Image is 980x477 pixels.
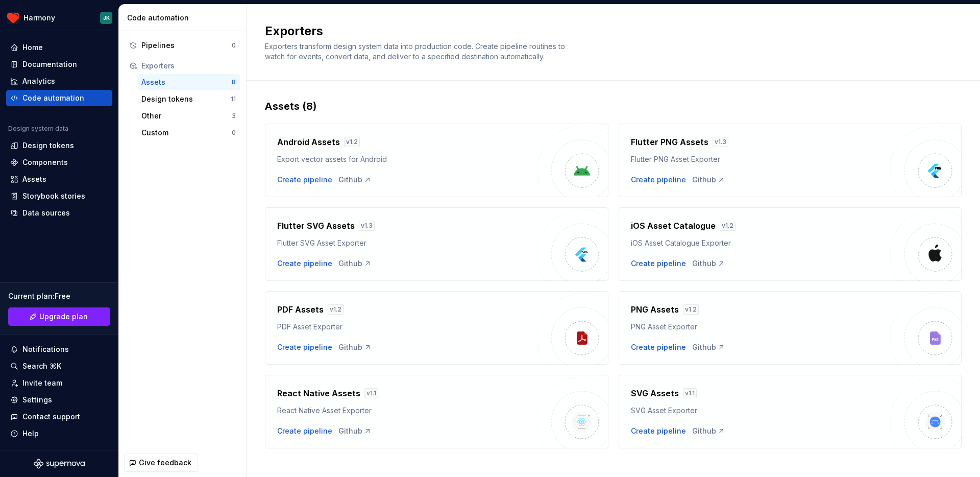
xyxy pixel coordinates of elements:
[22,428,39,439] div: Help
[39,312,88,322] span: Upgrade plan
[277,426,332,436] button: Create pipeline
[141,77,232,87] div: Assets
[338,426,372,436] a: Github
[6,154,112,171] a: Components
[631,136,708,148] h4: Flutter PNG Assets
[137,125,240,141] button: Custom0
[6,90,112,106] a: Code automation
[23,13,55,23] div: Harmony
[22,59,77,69] div: Documentation
[277,220,355,232] h4: Flutter SVG Assets
[22,344,69,354] div: Notifications
[22,208,70,218] div: Data sources
[631,258,686,269] button: Create pipeline
[2,7,116,29] button: HarmonyJK
[277,258,332,269] button: Create pipeline
[364,388,378,398] div: v 1.1
[713,137,728,147] div: v 1.3
[22,191,85,201] div: Storybook stories
[103,14,110,22] div: JK
[631,303,679,316] h4: PNG Assets
[8,291,110,301] div: Current plan : Free
[7,12,19,24] img: 41dd58b4-cf0d-4748-b605-c484c7e167c9.png
[141,94,231,104] div: Design tokens
[6,409,112,425] button: Contact support
[6,341,112,357] button: Notifications
[631,406,891,416] div: SVG Asset Exporter
[631,342,686,352] button: Create pipeline
[344,137,360,147] div: v 1.2
[141,40,232,51] div: Pipelines
[141,128,232,138] div: Custom
[683,388,697,398] div: v 1.1
[6,205,112,221] a: Data sources
[127,13,242,23] div: Code automation
[692,258,725,269] a: Github
[124,454,198,472] button: Give feedback
[22,361,61,371] div: Search ⌘K
[631,175,686,185] button: Create pipeline
[125,37,240,54] button: Pipelines0
[277,342,332,352] button: Create pipeline
[22,378,62,388] div: Invite team
[141,61,236,71] div: Exporters
[137,108,240,124] button: Other3
[139,458,191,468] span: Give feedback
[692,175,725,185] a: Github
[22,412,80,422] div: Contact support
[232,129,236,137] div: 0
[631,387,679,399] h4: SVG Assets
[137,74,240,90] button: Assets8
[338,175,372,185] a: Github
[631,154,891,164] div: Flutter PNG Asset Exporter
[6,358,112,374] button: Search ⌘K
[232,112,236,120] div: 3
[277,303,324,316] h4: PDF Assets
[338,342,372,352] a: Github
[8,125,68,133] div: Design system data
[359,221,375,231] div: v 1.3
[22,93,84,103] div: Code automation
[692,342,725,352] a: Github
[6,56,112,73] a: Documentation
[631,220,716,232] h4: iOS Asset Catalogue
[692,426,725,436] a: Github
[277,406,537,416] div: React Native Asset Exporter
[277,238,537,248] div: Flutter SVG Asset Exporter
[141,111,232,121] div: Other
[277,322,537,332] div: PDF Asset Exporter
[631,322,891,332] div: PNG Asset Exporter
[22,174,46,184] div: Assets
[265,99,962,113] div: Assets (8)
[6,375,112,391] a: Invite team
[720,221,736,231] div: v 1.2
[6,188,112,204] a: Storybook stories
[631,238,891,248] div: iOS Asset Catalogue Exporter
[34,459,85,469] svg: Supernova Logo
[328,304,344,315] div: v 1.2
[22,76,55,86] div: Analytics
[6,171,112,187] a: Assets
[631,426,686,436] button: Create pipeline
[277,175,332,185] button: Create pipeline
[6,392,112,408] a: Settings
[6,73,112,89] a: Analytics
